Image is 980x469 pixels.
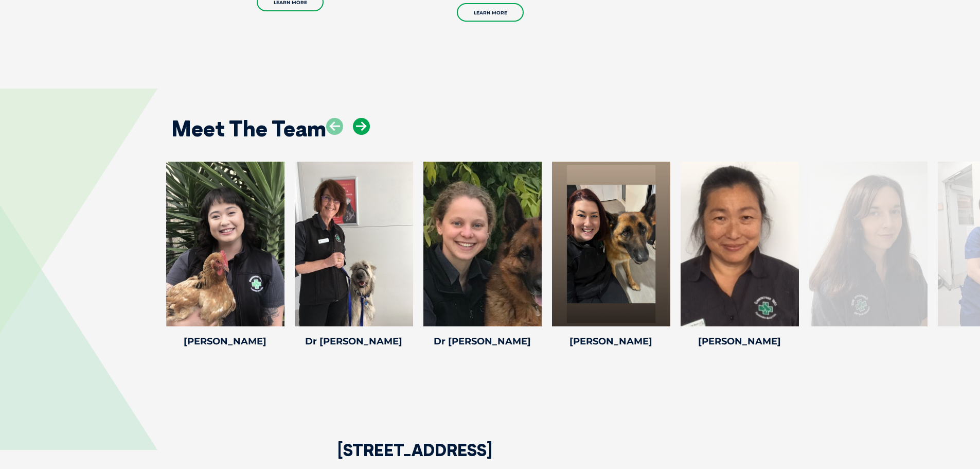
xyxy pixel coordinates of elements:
[681,337,799,346] h4: [PERSON_NAME]
[166,337,284,346] h4: [PERSON_NAME]
[295,337,413,346] h4: Dr [PERSON_NAME]
[423,337,542,346] h4: Dr [PERSON_NAME]
[171,118,326,140] h2: Meet The Team
[552,337,670,346] h4: [PERSON_NAME]
[457,3,524,22] a: Learn More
